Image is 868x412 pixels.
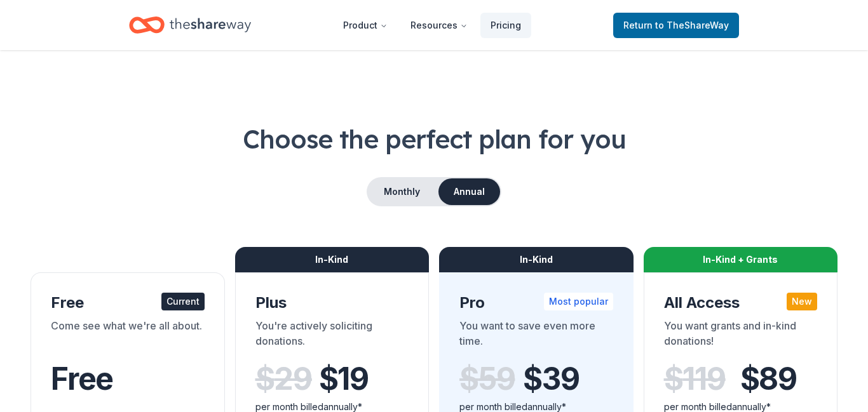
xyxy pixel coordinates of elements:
div: Come see what we're all about. [51,318,205,354]
div: Most popular [544,293,613,310]
div: All Access [664,293,818,313]
nav: Main [333,10,531,40]
button: Monthly [368,178,436,205]
div: You're actively soliciting donations. [255,318,409,354]
a: Pricing [480,13,531,38]
button: Annual [438,178,500,205]
h1: Choose the perfect plan for you [31,121,837,157]
span: to TheShareWay [655,20,729,30]
div: Current [161,293,205,310]
button: Product [333,13,398,38]
span: $ 89 [740,361,797,397]
span: $ 39 [523,361,579,397]
div: You want grants and in-kind donations! [664,318,818,354]
div: Pro [459,293,613,313]
div: In-Kind + Grants [644,247,838,272]
div: You want to save even more time. [459,318,613,354]
div: New [787,293,817,310]
span: $ 19 [319,361,369,397]
div: In-Kind [235,247,430,272]
span: Return [623,18,729,33]
a: Home [129,10,251,40]
div: Free [51,293,205,313]
button: Resources [400,13,478,38]
div: In-Kind [439,247,634,272]
a: Returnto TheShareWay [613,13,739,38]
div: Plus [255,293,409,313]
span: Free [51,360,113,397]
